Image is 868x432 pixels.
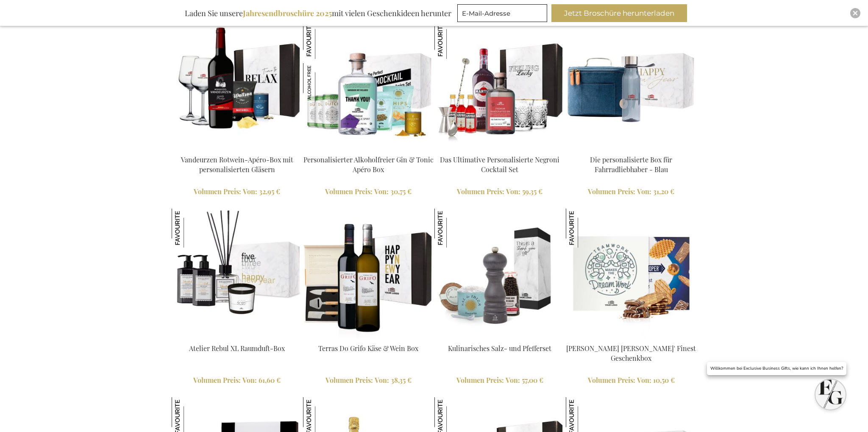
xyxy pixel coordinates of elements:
span: 59,35 € [522,187,542,196]
span: Von [506,187,520,196]
a: Vandeurzen Rotwein-Apéro-Box mit personalisierten Gläsern [181,155,293,174]
a: Volumen Preis: Von 31,20 € [566,187,696,197]
img: Kulinarisches Salz- und Pfefferset [434,209,565,339]
span: Volumen Preis: [194,187,241,196]
div: Close [850,8,860,18]
img: Jules Destrooper Jules' Finest Gift Box [566,209,696,339]
span: Von [374,187,389,196]
span: Volumen Preis: [325,187,373,196]
span: 10,50 € [653,376,675,385]
span: 30,75 € [390,187,412,196]
a: The Personalized Bike Lovers Box - Blue [566,145,696,153]
a: Kulinarisches Salz- und Pfefferset [448,344,551,353]
a: The Ultimate Personalized Negroni Cocktail Set Das Ultimative Personalisierte Negroni Cocktail Set [434,145,565,153]
a: Volumen Preis: Von 10,50 € [566,376,696,385]
span: Von [637,376,651,385]
img: Jules Destrooper Jules' Finest Geschenkbox [566,209,605,248]
a: Terras Do Grifo Cheese & Wine Box [303,333,434,341]
a: Kulinarisches Salz- und Pfefferset Kulinarisches Salz- und Pfefferset [434,333,565,341]
a: Atelier Rebul XL Raumduft-Box [189,344,285,353]
b: Jahresendbroschüre 2025 [243,8,332,18]
span: Von [243,187,257,196]
img: Kulinarisches Salz- und Pfefferset [434,209,473,248]
span: 32,95 € [259,187,280,196]
span: 61,60 € [259,376,281,385]
a: Volumen Preis: Von 59,35 € [434,187,565,197]
a: Volumen Preis: Von 30,75 € [303,187,434,197]
form: marketing offers and promotions [457,4,550,25]
span: Volumen Preis: [325,376,373,385]
a: Volumen Preis: Von 57,00 € [434,376,565,385]
img: Atelier Rebul XL Raumduft-Box [172,209,211,248]
a: Terras Do Grifo Käse & Wein Box [318,344,418,353]
img: The Personalized Bike Lovers Box - Blue [566,20,696,151]
span: 31,20 € [653,187,674,196]
a: [PERSON_NAME] [PERSON_NAME]' Finest Geschenkbox [566,344,696,362]
a: Atelier Rebul XL Home Fragrance Box Atelier Rebul XL Raumduft-Box [172,333,302,341]
span: Von [375,376,389,385]
img: Vandeurzen Rotwein-Apéro-Box mit personalisierten Gläsern [172,20,302,151]
img: Terras Do Grifo Cheese & Wine Box [303,209,434,339]
img: The Ultimate Personalized Negroni Cocktail Set [434,20,565,151]
span: Von [506,376,520,385]
a: Personalised Non-Alcholic Gin & Tonic Apéro Box Personalisierter Alkoholfreier Gin & Tonic Apéro ... [303,145,434,153]
img: Close [853,11,858,16]
a: Die personalisierte Box für Fahrradliebhaber - Blau [590,155,672,174]
a: Volumen Preis: Von 38,35 € [303,376,434,385]
a: Volumen Preis: Von 61,60 € [172,376,302,385]
div: Laden Sie unsere mit vielen Geschenkideen herunter [181,4,455,22]
span: Volumen Preis: [193,376,241,385]
a: Vandeurzen Rotwein-Apéro-Box mit personalisierten Gläsern [172,145,302,153]
span: Volumen Preis: [588,187,635,196]
button: Jetzt Broschüre herunterladen [551,4,687,22]
a: Jules Destrooper Jules' Finest Gift Box Jules Destrooper Jules' Finest Geschenkbox [566,333,696,341]
input: E-Mail-Adresse [457,4,547,22]
span: 57,00 € [522,376,543,385]
span: Volumen Preis: [588,376,635,385]
span: 38,35 € [391,376,412,385]
span: Volumen Preis: [457,187,504,196]
img: Atelier Rebul XL Home Fragrance Box [172,209,302,339]
span: Volumen Preis: [456,376,504,385]
img: Personalisierter Alkoholfreier Gin & Tonic Apéro Box [303,63,342,102]
a: Personalisierter Alkoholfreier Gin & Tonic Apéro Box [303,155,434,174]
span: Von [637,187,651,196]
img: Personalisierter Alkoholfreier Gin & Tonic Apéro Box [303,20,342,59]
a: Volumen Preis: Von 32,95 € [172,187,302,197]
img: Das Ultimative Personalisierte Negroni Cocktail Set [434,20,473,59]
span: Von [242,376,257,385]
img: Personalised Non-Alcholic Gin & Tonic Apéro Box [303,20,434,151]
a: Das Ultimative Personalisierte Negroni Cocktail Set [440,155,559,174]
